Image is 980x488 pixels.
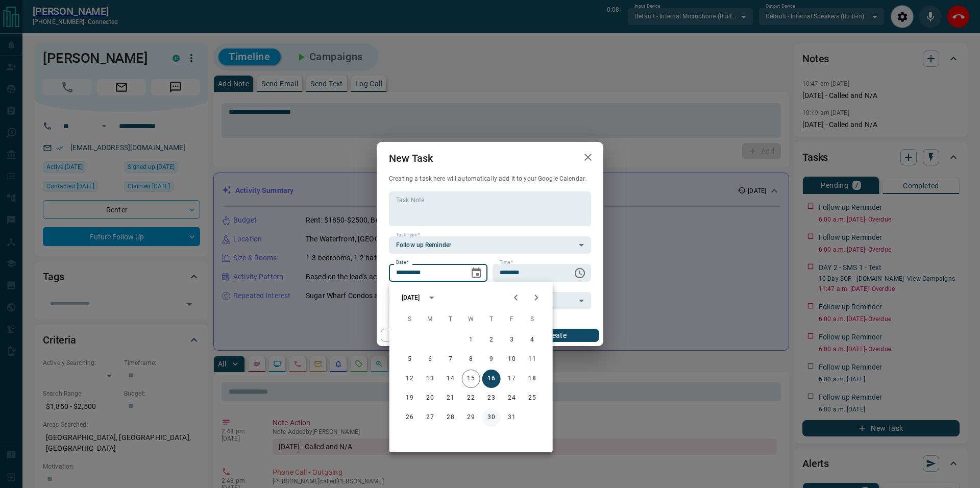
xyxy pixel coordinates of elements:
[503,309,521,330] span: Friday
[500,259,513,266] label: Time
[421,370,439,388] button: 13
[482,350,501,369] button: 9
[462,370,480,388] button: 15
[506,287,526,308] button: Previous month
[396,259,409,266] label: Date
[401,389,419,407] button: 19
[523,370,542,388] button: 18
[523,389,542,407] button: 25
[462,389,480,407] button: 22
[401,370,419,388] button: 12
[396,232,420,238] label: Task Type
[381,329,468,342] button: Cancel
[442,389,460,407] button: 21
[526,287,547,308] button: Next month
[421,350,439,369] button: 6
[401,350,419,369] button: 5
[503,350,521,369] button: 10
[401,309,419,330] span: Sunday
[523,331,542,349] button: 4
[389,236,591,254] div: Follow up Reminder
[377,142,445,175] h2: New Task
[462,331,480,349] button: 1
[523,350,542,369] button: 11
[421,309,439,330] span: Monday
[442,408,460,427] button: 28
[389,175,591,183] p: Creating a task here will automatically add it to your Google Calendar.
[523,309,542,330] span: Saturday
[482,370,501,388] button: 16
[423,289,440,306] button: calendar view is open, switch to year view
[462,309,480,330] span: Wednesday
[503,389,521,407] button: 24
[421,408,439,427] button: 27
[462,350,480,369] button: 8
[503,370,521,388] button: 17
[442,370,460,388] button: 14
[570,263,590,283] button: Choose time, selected time is 6:00 AM
[442,309,460,330] span: Tuesday
[482,408,501,427] button: 30
[462,408,480,427] button: 29
[482,331,501,349] button: 2
[442,350,460,369] button: 7
[466,263,486,283] button: Choose date, selected date is Oct 16, 2025
[482,309,501,330] span: Thursday
[482,389,501,407] button: 23
[512,329,599,342] button: Create
[402,293,420,302] div: [DATE]
[421,389,439,407] button: 20
[503,331,521,349] button: 3
[401,408,419,427] button: 26
[503,408,521,427] button: 31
